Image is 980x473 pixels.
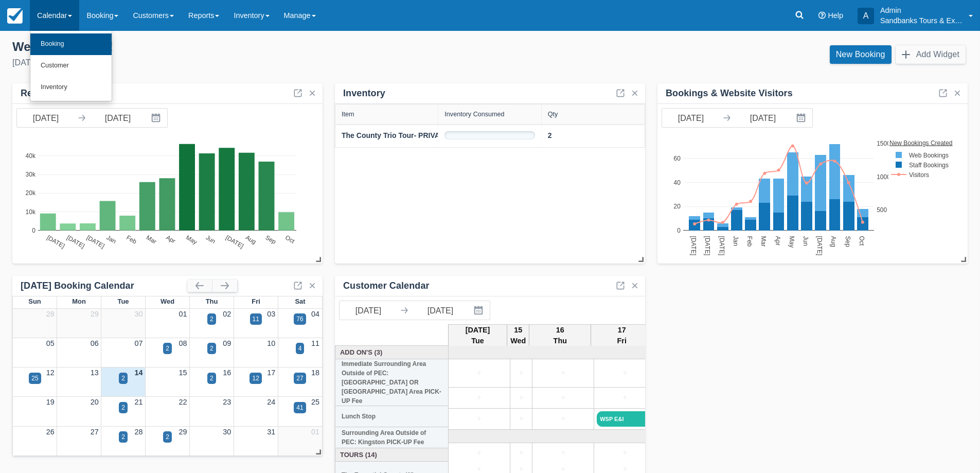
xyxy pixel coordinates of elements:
a: 02 [223,310,231,318]
input: Start Date [340,301,397,320]
th: Lunch Stop [335,406,449,427]
a: + [535,392,591,404]
a: 15 [179,369,187,377]
a: 19 [46,398,55,406]
p: Sandbanks Tours & Experiences [880,15,963,26]
a: 07 [135,339,143,347]
span: Tue [117,297,129,305]
span: Sat [295,297,305,305]
div: 2 [210,374,213,383]
a: + [597,447,653,459]
a: + [597,392,653,404]
a: 04 [311,310,319,318]
button: Interact with the calendar and add the check-in date for your trip. [147,109,167,127]
div: Welcome , Admin ! [12,39,482,55]
a: 25 [311,398,319,406]
a: + [535,447,591,459]
a: 06 [91,339,99,347]
a: + [451,447,507,459]
a: 24 [267,398,275,406]
a: + [451,367,507,379]
div: 2 [166,344,169,353]
a: 09 [223,339,231,347]
a: 29 [179,428,187,436]
div: Inventory [343,87,385,99]
input: End Date [412,301,469,320]
a: 28 [135,428,143,436]
a: + [535,367,591,379]
div: 2 [210,344,213,353]
a: Booking [30,33,112,55]
a: + [597,367,653,379]
div: Inventory Consumed [444,111,504,118]
div: 2 [121,432,125,442]
th: [DATE] Tue [449,324,507,347]
span: Help [828,11,843,20]
div: 11 [253,314,259,324]
a: Tours (14) [338,450,446,460]
img: checkfront-main-nav-mini-logo.png [7,8,23,24]
a: New Booking [830,45,892,64]
span: Wed [161,297,174,305]
span: Mon [72,297,86,305]
button: Interact with the calendar and add the check-in date for your trip. [469,301,490,320]
a: + [513,392,529,404]
a: 30 [135,310,143,318]
th: 17 Fri [591,324,653,347]
a: 10 [267,339,275,347]
a: 28 [46,310,55,318]
i: Help [818,12,826,19]
a: 21 [135,398,143,406]
a: 13 [91,369,99,377]
input: End Date [734,109,792,127]
a: 11 [311,339,319,347]
a: 30 [223,428,231,436]
a: + [451,392,507,404]
a: + [451,413,507,425]
a: 26 [46,428,55,436]
button: Add Widget [896,45,966,64]
button: Interact with the calendar and add the check-in date for your trip. [792,109,812,127]
div: [DATE] Booking Calendar [21,280,187,292]
a: 27 [91,428,99,436]
div: 2 [121,374,125,383]
strong: The County Trio Tour- PRIVATE [342,131,449,139]
strong: 2 [548,131,552,139]
a: Customer [30,55,112,77]
input: Start Date [17,109,75,127]
a: 31 [267,428,275,436]
div: A [858,8,874,24]
div: [DATE] [12,57,482,69]
div: Bookings & Website Visitors [666,87,793,99]
ul: Calendar [30,31,112,101]
input: Start Date [662,109,720,127]
a: + [513,413,529,425]
a: + [513,447,529,459]
a: 23 [223,398,231,406]
a: 29 [91,310,99,318]
a: 17 [267,369,275,377]
div: Customer Calendar [343,280,430,292]
th: Surrounding Area Outside of PEC: Kingston PICK-UP Fee [335,427,449,448]
th: 16 Thu [529,324,591,347]
a: + [535,413,591,425]
div: Item [342,111,354,118]
a: 2 [548,130,552,141]
div: 27 [296,374,303,383]
a: 14 [135,369,143,377]
span: Sun [28,297,41,305]
div: 41 [296,403,303,412]
a: 18 [311,369,319,377]
a: Add On's (3) [338,347,446,357]
a: 01 [179,310,187,318]
a: Inventory [30,77,112,98]
div: 12 [252,374,259,383]
a: 12 [46,369,55,377]
span: Fri [252,297,260,305]
div: 25 [31,374,38,383]
a: 03 [267,310,275,318]
a: 20 [91,398,99,406]
div: 2 [210,314,213,324]
a: 22 [179,398,187,406]
a: 05 [46,339,55,347]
